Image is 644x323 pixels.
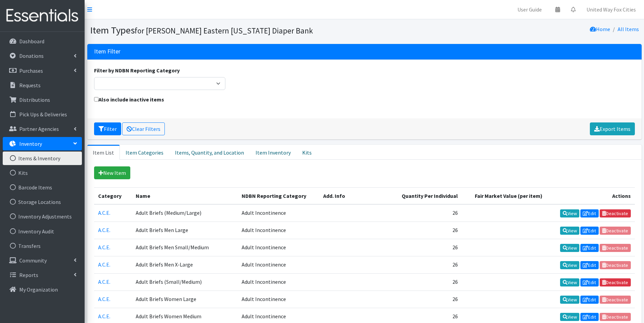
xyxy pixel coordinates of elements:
a: Inventory Audit [3,225,82,238]
td: 26 [390,222,462,239]
a: Purchases [3,64,82,77]
a: Dashboard [3,34,82,48]
a: View [560,261,579,269]
a: Community [3,254,82,267]
td: 26 [390,239,462,256]
a: My Organization [3,283,82,296]
td: Adult Briefs Men Large [132,222,237,239]
a: Kits [296,145,317,160]
a: Donations [3,49,82,63]
td: Adult Briefs Men Small/Medium [132,239,237,256]
p: Community [19,257,47,264]
p: Requests [19,82,41,89]
a: Item Categories [120,145,169,160]
td: Adult Briefs Women Large [132,291,237,308]
a: Transfers [3,239,82,253]
a: A.C.E. [98,313,110,320]
a: Inventory Adjustments [3,210,82,223]
a: A.C.E. [98,227,110,233]
td: Adult Incontinence [238,274,319,291]
a: New Item [94,166,130,179]
a: View [560,244,579,252]
a: Distributions [3,93,82,107]
a: Deactivate [600,278,631,286]
input: Also include inactive items [94,97,98,101]
a: Reports [3,268,82,282]
p: Inventory [19,140,42,147]
a: Item List [87,145,120,160]
p: Distributions [19,96,50,103]
td: Adult Incontinence [238,239,319,256]
a: A.C.E. [98,261,110,268]
td: Adult Incontinence [238,204,319,222]
p: My Organization [19,286,58,293]
a: Deactivate [600,209,631,217]
a: Edit [580,278,599,286]
a: Items & Inventory [3,152,82,165]
a: View [560,227,579,235]
a: Edit [580,209,599,217]
p: Partner Agencies [19,125,59,132]
a: Requests [3,78,82,92]
a: United Way Fox Cities [581,3,641,16]
a: Edit [580,296,599,304]
th: Name [132,187,237,204]
th: Actions [547,187,635,204]
label: Filter by NDBN Reporting Category [94,66,180,74]
p: Pick Ups & Deliveries [19,111,67,118]
td: 26 [390,274,462,291]
a: Item Inventory [250,145,296,160]
a: A.C.E. [98,244,110,251]
a: Edit [580,227,599,235]
td: 26 [390,291,462,308]
th: Quantity Per Individual [390,187,462,204]
a: Edit [580,244,599,252]
p: Dashboard [19,38,44,45]
a: Edit [580,261,599,269]
a: Partner Agencies [3,122,82,136]
th: Fair Market Value (per item) [462,187,547,204]
a: Items, Quantity, and Location [169,145,250,160]
td: Adult Briefs (Medium/Large) [132,204,237,222]
a: View [560,296,579,304]
td: 26 [390,256,462,273]
a: Export Items [590,122,635,135]
p: Donations [19,52,44,59]
img: HumanEssentials [3,4,82,27]
button: Filter [94,122,121,135]
a: All Items [618,26,639,32]
th: Category [94,187,132,204]
p: Purchases [19,67,43,74]
a: Inventory [3,137,82,151]
a: Barcode Items [3,181,82,194]
small: for [PERSON_NAME] Eastern [US_STATE] Diaper Bank [135,26,313,36]
a: View [560,313,579,321]
a: Clear Filters [122,122,165,135]
a: Pick Ups & Deliveries [3,108,82,121]
a: Storage Locations [3,195,82,209]
a: Kits [3,166,82,180]
td: Adult Incontinence [238,256,319,273]
p: Reports [19,272,38,278]
h3: Item Filter [94,48,120,55]
a: Edit [580,313,599,321]
td: 26 [390,204,462,222]
a: A.C.E. [98,278,110,285]
h1: Item Types [90,24,362,36]
a: A.C.E. [98,209,110,216]
a: A.C.E. [98,296,110,302]
td: Adult Briefs Men X-Large [132,256,237,273]
th: NDBN Reporting Category [238,187,319,204]
td: Adult Incontinence [238,222,319,239]
label: Also include inactive items [94,95,164,103]
a: User Guide [512,3,547,16]
th: Add. Info [319,187,390,204]
td: Adult Incontinence [238,291,319,308]
a: View [560,209,579,217]
a: View [560,278,579,286]
td: Adult Briefs (Small/Medium) [132,274,237,291]
a: Home [590,26,610,32]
